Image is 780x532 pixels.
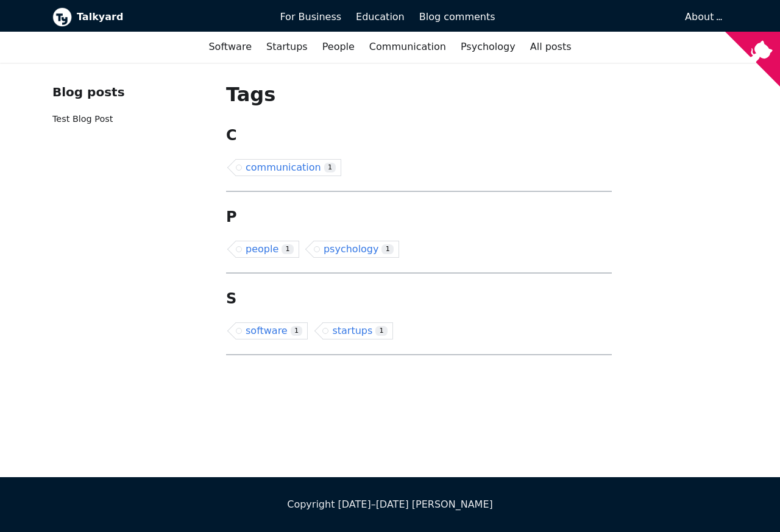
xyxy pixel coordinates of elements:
[226,82,612,107] h1: Tags
[236,241,299,258] a: people1
[315,37,362,57] a: People
[324,163,336,173] span: 1
[419,11,495,23] span: Blog comments
[362,37,453,57] a: Communication
[226,126,612,144] h2: C
[52,82,207,137] nav: Blog recent posts navigation
[291,326,303,336] span: 1
[236,322,308,339] a: software1
[349,7,412,27] a: Education
[453,37,523,57] a: Psychology
[280,11,341,23] span: For Business
[236,159,341,176] a: communication1
[272,7,349,27] a: For Business
[412,7,503,27] a: Blog comments
[685,11,720,23] a: About
[52,497,728,512] div: Copyright [DATE]–[DATE] [PERSON_NAME]
[381,244,394,255] span: 1
[201,37,259,57] a: Software
[523,37,579,57] a: All posts
[52,82,207,102] div: Blog posts
[226,208,612,226] h2: P
[375,326,388,336] span: 1
[282,244,294,255] span: 1
[77,9,263,25] b: Talkyard
[314,241,399,258] a: psychology1
[322,322,393,339] a: startups1
[226,289,612,308] h2: S
[259,37,315,57] a: Startups
[356,11,405,23] span: Education
[52,114,113,124] a: Test Blog Post
[52,7,263,27] a: Talkyard logoTalkyard
[52,7,72,27] img: Talkyard logo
